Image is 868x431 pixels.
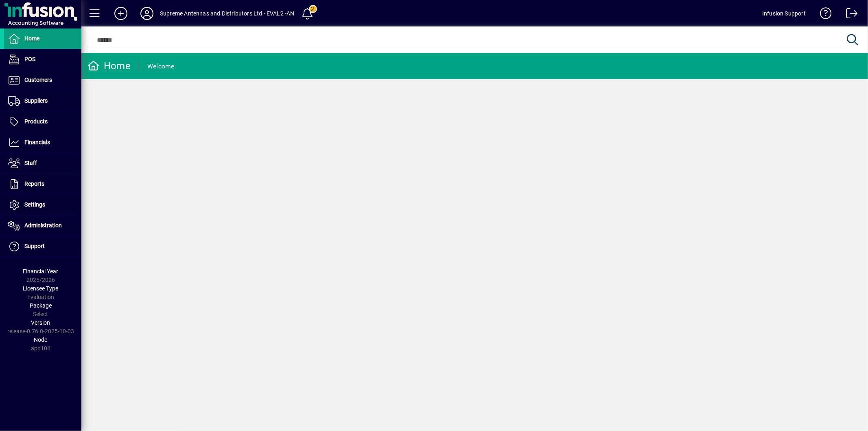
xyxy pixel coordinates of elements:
[24,139,50,145] span: Financials
[24,77,52,83] span: Customers
[4,112,81,132] a: Products
[34,336,48,343] span: Node
[24,243,45,249] span: Support
[108,6,134,21] button: Add
[4,174,81,194] a: Reports
[160,7,295,20] div: Supreme Antennas and Distributors Ltd - EVAL2 -AN
[24,35,39,42] span: Home
[31,319,50,326] span: Version
[24,56,35,62] span: POS
[4,70,81,90] a: Customers
[4,236,81,257] a: Support
[4,215,81,236] a: Administration
[24,222,62,229] span: Administration
[24,180,44,187] span: Reports
[24,201,45,208] span: Settings
[4,195,81,215] a: Settings
[23,268,59,275] span: Financial Year
[762,7,806,20] div: Infusion Support
[23,285,59,292] span: Licensee Type
[840,2,858,28] a: Logout
[147,60,175,73] div: Welcome
[4,91,81,111] a: Suppliers
[24,97,48,104] span: Suppliers
[24,160,37,166] span: Staff
[134,6,160,21] button: Profile
[24,118,48,125] span: Products
[4,153,81,174] a: Staff
[4,49,81,70] a: POS
[4,132,81,153] a: Financials
[87,59,131,73] div: Home
[814,2,832,28] a: Knowledge Base
[30,302,52,309] span: Package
